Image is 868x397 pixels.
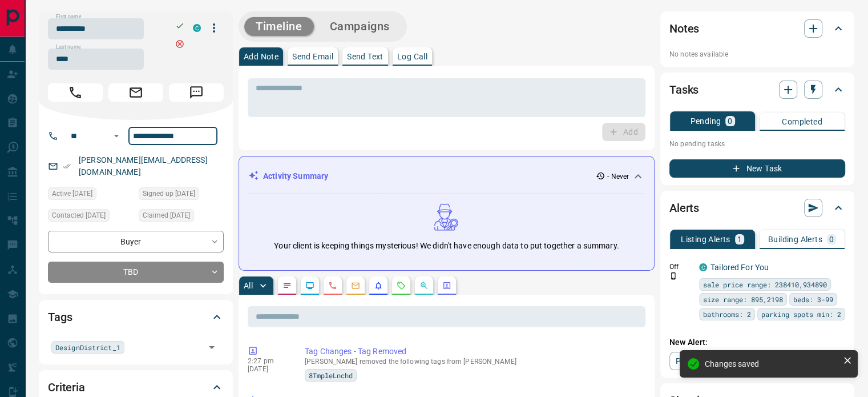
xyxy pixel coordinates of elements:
[63,162,71,170] svg: Email Verified
[56,13,81,21] label: First name
[244,282,253,290] p: All
[143,210,190,221] span: Claimed [DATE]
[669,352,728,370] a: Property
[669,135,845,153] p: No pending tasks
[669,194,845,222] div: Alerts
[669,336,845,348] p: New Alert:
[761,308,841,320] span: parking spots min: 2
[282,281,292,290] svg: Notes
[169,83,224,102] span: Message
[728,117,732,125] p: 0
[351,281,360,290] svg: Emails
[143,188,195,199] span: Signed up [DATE]
[79,155,208,177] a: [PERSON_NAME][EMAIL_ADDRESS][DOMAIN_NAME]
[305,281,314,290] svg: Lead Browsing Activity
[139,209,224,225] div: Wed Jan 26 2022
[829,235,834,243] p: 0
[703,308,751,320] span: bathrooms: 2
[48,231,224,252] div: Buyer
[48,378,85,396] h2: Criteria
[669,19,699,38] h2: Notes
[110,129,123,143] button: Open
[705,359,838,368] div: Changes saved
[48,83,103,102] span: Call
[374,281,383,290] svg: Listing Alerts
[669,159,845,178] button: New Task
[669,15,845,42] div: Notes
[48,209,133,225] div: Thu Jan 27 2022
[669,49,845,59] p: No notes available
[768,235,822,243] p: Building Alerts
[699,263,707,271] div: condos.ca
[442,281,451,290] svg: Agent Actions
[737,235,742,243] p: 1
[703,279,827,290] span: sale price range: 238410,934890
[305,346,641,358] p: Tag Changes - Tag Removed
[782,118,822,126] p: Completed
[328,281,337,290] svg: Calls
[397,53,427,61] p: Log Call
[108,83,163,102] span: Email
[204,339,220,355] button: Open
[690,117,721,125] p: Pending
[793,294,833,305] span: beds: 3-99
[52,210,106,221] span: Contacted [DATE]
[419,281,429,290] svg: Opportunities
[244,53,278,61] p: Add Note
[56,43,81,51] label: Last name
[318,17,401,36] button: Campaigns
[274,240,619,252] p: Your client is keeping things mysterious! We didn't have enough data to put together a summary.
[292,53,333,61] p: Send Email
[48,262,224,283] div: TBD
[193,24,201,32] div: condos.ca
[669,272,677,280] svg: Push Notification Only
[347,53,383,61] p: Send Text
[669,199,699,217] h2: Alerts
[309,370,353,381] span: 8TmpleLnchd
[669,262,692,272] p: Off
[139,187,224,203] div: Wed Jan 26 2022
[263,170,328,182] p: Activity Summary
[55,342,120,353] span: DesignDistrict_1
[248,365,288,373] p: [DATE]
[244,17,314,36] button: Timeline
[48,303,224,331] div: Tags
[248,357,288,365] p: 2:27 pm
[48,187,133,203] div: Sun Feb 13 2022
[248,166,645,187] div: Activity Summary- Never
[52,188,92,199] span: Active [DATE]
[669,81,699,99] h2: Tasks
[681,235,730,243] p: Listing Alerts
[703,294,783,305] span: size range: 895,2198
[48,308,72,326] h2: Tags
[710,263,769,272] a: Tailored For You
[607,171,629,182] p: - Never
[305,358,641,366] p: [PERSON_NAME] removed the following tags from [PERSON_NAME]
[669,76,845,103] div: Tasks
[397,281,406,290] svg: Requests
